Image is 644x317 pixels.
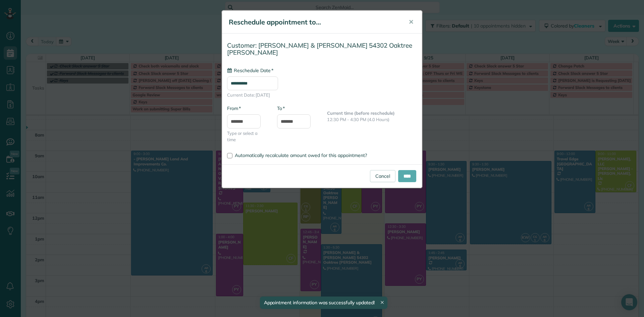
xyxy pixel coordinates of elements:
[235,152,367,158] span: Automatically recalculate amount owed for this appointment?
[370,170,395,182] a: Cancel
[227,67,273,74] label: Reschedule Date
[227,42,417,56] h4: Customer: [PERSON_NAME] & [PERSON_NAME] 54302 Oaktree [PERSON_NAME]
[227,92,417,98] span: Current Date: [DATE]
[327,110,395,116] b: Current time (before reschedule)
[327,116,417,123] p: 12:30 PM - 4:30 PM (4.0 Hours)
[227,130,267,143] span: Type or select a time
[227,105,241,112] label: From
[409,18,414,26] span: ✕
[260,297,387,309] div: Appointment information was successfully updated!
[277,105,285,112] label: To
[229,17,399,27] h5: Reschedule appointment to...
